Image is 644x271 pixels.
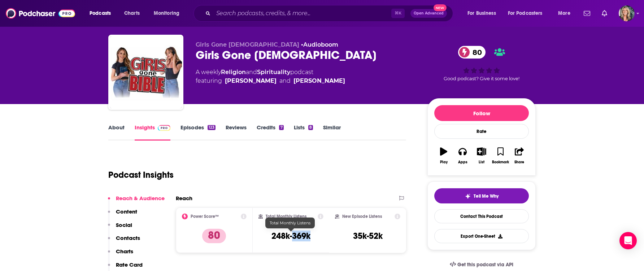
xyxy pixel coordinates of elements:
[116,248,133,255] p: Charts
[353,231,383,241] h3: 35k-52k
[301,41,338,48] span: •
[116,261,143,268] p: Rate Card
[599,7,610,20] a: Show notifications dropdown
[293,77,345,85] a: Arielle Reitsma
[257,69,290,76] a: Spirituality
[458,160,467,164] div: Apps
[108,221,132,235] button: Social
[510,143,529,169] button: Share
[474,193,499,199] span: Tell Me Why
[116,221,132,228] p: Social
[108,235,140,248] button: Contacts
[196,68,345,85] div: A weekly podcast
[467,8,496,18] span: For Business
[553,8,579,19] button: open menu
[514,160,524,164] div: Share
[271,231,310,241] h3: 248k-369k
[427,41,536,86] div: 80Good podcast? Give it some love!
[391,9,405,18] span: ⌘ K
[479,160,484,164] div: List
[491,143,510,169] button: Bookmark
[116,195,165,202] p: Reach & Audience
[619,5,635,21] span: Logged in as lisa.beech
[308,125,313,130] div: 8
[465,46,486,59] span: 80
[472,143,491,169] button: List
[414,12,444,15] span: Open Advanced
[84,8,120,19] button: open menu
[176,195,192,202] h2: Reach
[323,124,341,141] a: Similar
[434,105,529,121] button: Follow
[462,8,505,19] button: open menu
[154,8,179,18] span: Monitoring
[558,8,570,18] span: More
[108,195,165,208] button: Reach & Audience
[225,77,277,85] a: Angela Halili
[434,188,529,203] button: tell me why sparkleTell Me Why
[410,9,447,18] button: Open AdvancedNew
[444,76,519,81] span: Good podcast? Give it some love!
[213,8,391,19] input: Search podcasts, credits, & more...
[108,169,174,180] h1: Podcast Insights
[108,248,133,261] button: Charts
[453,143,472,169] button: Apps
[196,77,345,85] span: featuring
[503,8,553,19] button: open menu
[581,7,593,20] a: Show notifications dropdown
[108,208,137,221] button: Content
[434,124,529,139] div: Rate
[303,41,338,48] a: Audioboom
[492,160,509,164] div: Bookmark
[434,229,529,243] button: Export One-Sheet
[508,8,543,18] span: For Podcasters
[116,208,137,215] p: Content
[208,125,216,130] div: 123
[202,229,226,243] p: 80
[200,5,460,22] div: Search podcasts, credits, & more...
[440,160,448,164] div: Play
[180,124,216,141] a: Episodes123
[257,124,283,141] a: Credits7
[279,77,291,85] span: and
[108,124,125,141] a: About
[90,8,111,18] span: Podcasts
[119,8,144,19] a: Charts
[434,209,529,223] a: Contact This Podcast
[196,41,299,48] span: Girls Gone [DEMOGRAPHIC_DATA]
[457,262,513,268] span: Get this podcast via API
[246,69,257,76] span: and
[158,125,170,131] img: Podchaser Pro
[619,5,635,21] img: User Profile
[279,125,283,130] div: 7
[342,214,382,219] h2: New Episode Listens
[270,220,310,225] span: Total Monthly Listens
[124,8,140,18] span: Charts
[191,214,219,219] h2: Power Score™
[149,8,189,19] button: open menu
[116,235,140,241] p: Contacts
[110,36,182,108] img: Girls Gone Bible
[221,69,246,76] a: Religion
[6,7,75,20] img: Podchaser - Follow, Share and Rate Podcasts
[465,193,471,199] img: tell me why sparkle
[458,46,486,59] a: 80
[266,214,306,219] h2: Total Monthly Listens
[619,5,635,21] button: Show profile menu
[434,143,453,169] button: Play
[226,124,247,141] a: Reviews
[294,124,313,141] a: Lists8
[434,4,447,11] span: New
[135,124,170,141] a: InsightsPodchaser Pro
[619,232,637,249] div: Open Intercom Messenger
